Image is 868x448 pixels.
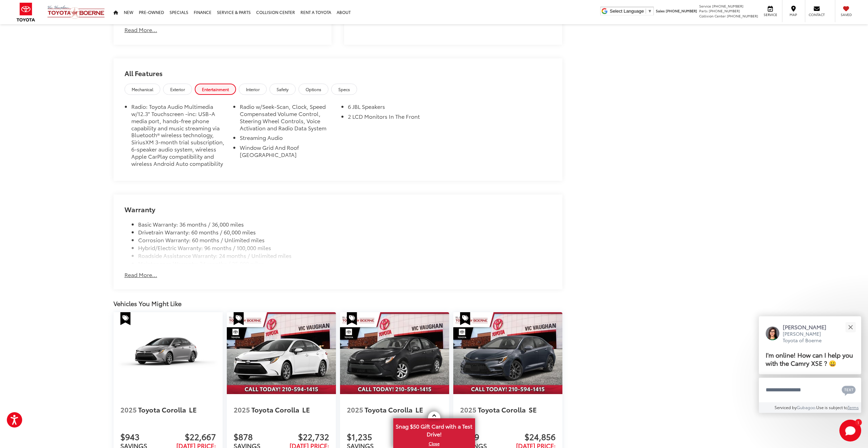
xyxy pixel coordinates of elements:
span: Special [120,312,131,325]
li: Corrosion Warranty: 60 months / Unlimited miles [138,236,551,244]
img: 2025 Toyota Corolla LE [114,312,223,394]
span: $22,732 [281,430,329,443]
a: Gubagoo. [797,404,816,410]
li: 2 LCD Monitors In The Front [348,113,443,123]
span: Special [347,312,357,325]
span: Service [699,3,711,9]
span: Options [306,86,321,92]
span: Toyota Corolla [365,405,414,414]
span: I'm online! How can I help you with the Camry XSE ? 😀 [766,350,853,367]
span: 2025 [234,405,250,414]
span: Saved [839,12,854,17]
span: LE [189,405,197,414]
span: Specs [338,86,350,92]
li: 6 JBL Speakers [348,103,443,113]
a: 2025 Toyota Corolla LE [234,398,329,422]
span: [PHONE_NUMBER] [709,8,740,13]
span: Serviced by [775,404,797,410]
span: LE [415,405,423,414]
div: Vehicles You Might Like [114,300,562,307]
svg: Start Chat [839,420,861,442]
span: $979 [460,430,508,443]
a: 2025 Toyota Corolla SE [460,398,556,422]
div: Close[PERSON_NAME][PERSON_NAME] Toyota of BoerneI'm online! How can I help you with the Camry XSE... [759,316,861,413]
li: Streaming Audio [240,134,335,144]
img: 2025 Toyota Corolla LE [227,312,336,394]
span: Mechanical [132,86,153,92]
span: Special [234,312,244,325]
li: Drivetrain Warranty: 60 months / 60,000 miles [138,228,551,236]
span: Interior [246,86,260,92]
span: $1,235 [347,430,395,443]
button: Close [843,320,858,334]
img: 2025 Toyota Corolla LE [340,312,449,394]
span: Collision Center [699,13,726,18]
span: LE [302,405,310,414]
a: 2025 Toyota Corolla LE [347,398,442,422]
span: 2025 [460,405,476,414]
button: Toggle Chat Window [839,420,861,442]
a: 2025 Toyota Corolla LE 2025 Toyota Corolla LE [114,312,223,394]
span: 1 [857,421,859,424]
span: Exterior [170,86,185,92]
span: Service [763,12,778,17]
span: ▼ [648,9,652,14]
li: Window Grid And Roof [GEOGRAPHIC_DATA] [240,144,335,161]
span: Toyota Corolla [138,405,188,414]
span: Safety [277,86,289,92]
button: Read More... [124,26,157,34]
span: $24,856 [508,430,556,443]
a: Select Language​ [610,9,652,14]
a: Terms [848,404,859,410]
span: Use is subject to [816,404,848,410]
span: $878 [234,430,281,443]
span: Snag $50 Gift Card with a Test Drive! [394,419,474,440]
span: Map [786,12,801,17]
span: Toyota Corolla [478,405,527,414]
a: 2025 Toyota Corolla LE 2025 Toyota Corolla LE [227,312,336,394]
span: Parts [699,8,708,13]
span: Special [460,312,470,325]
span: Toyota Corolla [251,405,301,414]
button: Read More... [124,271,157,279]
span: $22,667 [168,430,216,443]
span: [PHONE_NUMBER] [712,3,744,9]
li: Radio w/Seek-Scan, Clock, Speed Compensated Volume Control, Steering Wheel Controls, Voice Activa... [240,103,335,134]
svg: Text [842,385,856,396]
span: $943 [120,430,168,443]
li: Basic Warranty: 36 months / 36,000 miles [138,220,551,228]
span: [PHONE_NUMBER] [727,13,758,18]
span: [PHONE_NUMBER] [666,8,697,13]
a: 2025 Toyota Corolla SE 2025 Toyota Corolla SE [453,312,562,394]
img: Vic Vaughan Toyota of Boerne [47,5,105,19]
p: [PERSON_NAME] [783,323,833,331]
span: 2025 [120,405,137,414]
h2: All Features [114,58,562,84]
li: Radio: Toyota Audio Multimedia w/12.3" Touchscreen -inc: USB-A media port, hands-free phone capab... [131,103,226,170]
h2: Warranty [124,205,551,213]
span: 2025 [347,405,363,414]
span: Contact [809,12,825,17]
textarea: Type your message [759,378,861,402]
button: Chat with SMS [840,382,858,398]
span: Sales [656,8,665,13]
span: Select Language [610,9,644,14]
a: 2025 Toyota Corolla LE 2025 Toyota Corolla LE [340,312,449,394]
span: SE [529,405,537,414]
a: 2025 Toyota Corolla LE [120,398,216,422]
p: [PERSON_NAME] Toyota of Boerne [783,331,833,344]
img: 2025 Toyota Corolla SE [453,312,562,394]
